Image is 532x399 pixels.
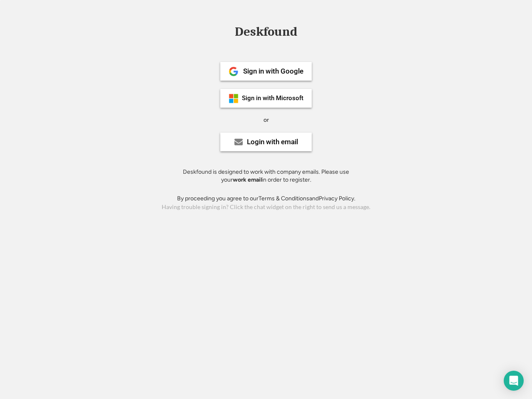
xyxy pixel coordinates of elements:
div: Sign in with Microsoft [242,95,303,101]
img: ms-symbollockup_mssymbol_19.png [229,94,239,103]
div: Sign in with Google [243,68,303,75]
div: Deskfound is designed to work with company emails. Please use your in order to register. [172,168,360,184]
a: Privacy Policy. [319,195,355,202]
div: Open Intercom Messenger [504,371,524,391]
div: By proceeding you agree to our and [177,195,355,203]
div: Deskfound [231,25,301,38]
div: or [264,116,269,124]
a: Terms & Conditions [259,195,309,202]
strong: work email [233,176,262,183]
div: Login with email [247,138,298,145]
img: 1024px-Google__G__Logo.svg.png [229,66,239,76]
